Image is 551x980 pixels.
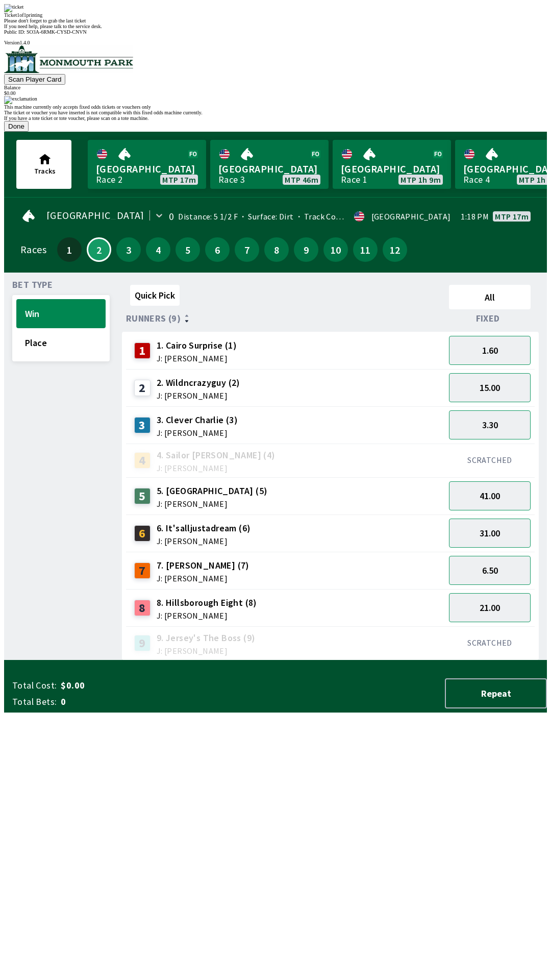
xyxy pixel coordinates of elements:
div: 9 [134,635,151,651]
button: Tracks [16,140,71,189]
div: Please don't forget to grab the last ticket [4,18,547,23]
div: Fixed [445,313,535,324]
div: SCRATCHED [449,455,531,465]
span: 4. Sailor [PERSON_NAME] (4) [157,449,275,462]
div: 6 [134,525,151,542]
span: J: [PERSON_NAME] [157,354,237,362]
span: [GEOGRAPHIC_DATA] [341,162,443,176]
div: $ 0.00 [4,90,547,96]
button: 15.00 [449,373,531,402]
button: 21.00 [449,593,531,622]
span: 5. [GEOGRAPHIC_DATA] (5) [157,484,268,498]
span: 3.30 [482,419,498,431]
span: J: [PERSON_NAME] [157,647,256,655]
button: 1 [57,237,82,262]
span: 1 [60,246,79,253]
span: 5 [178,246,197,253]
button: 5 [176,237,200,262]
span: 15.00 [480,382,500,394]
div: 8 [134,600,151,616]
span: J: [PERSON_NAME] [157,574,249,582]
span: 1.60 [482,345,498,356]
span: 41.00 [480,490,500,502]
div: Race 2 [96,176,122,184]
div: Races [20,246,46,254]
span: 1:18 PM [461,212,489,220]
span: Repeat [454,688,538,699]
span: J: [PERSON_NAME] [157,611,257,620]
button: 10 [323,237,348,262]
a: [GEOGRAPHIC_DATA]Race 1MTP 1h 9m [333,140,451,189]
span: 9 [296,246,316,253]
span: 6 [208,246,227,253]
span: [GEOGRAPHIC_DATA] [96,162,198,176]
span: [GEOGRAPHIC_DATA] [218,162,320,176]
span: 7 [237,246,257,253]
button: Repeat [445,678,547,708]
div: The ticket or voucher you have inserted is not compatible with this fixed odds machine currently. [4,110,547,115]
span: 0 [61,696,221,708]
span: 3 [119,246,138,253]
span: Track Condition: Firm [294,211,384,222]
span: Place [25,337,97,349]
img: exclamation [4,96,37,104]
button: 41.00 [449,481,531,510]
span: If you need help, please talk to the service desk. [4,23,102,29]
span: Total Bets: [12,696,57,708]
button: 6.50 [449,556,531,585]
span: Quick Pick [135,289,175,301]
span: 4 [148,246,168,253]
button: All [449,285,531,309]
div: [GEOGRAPHIC_DATA] [371,212,451,220]
span: 7. [PERSON_NAME] (7) [157,559,249,572]
button: 4 [146,237,170,262]
span: Surface: Dirt [238,211,294,222]
span: J: [PERSON_NAME] [157,464,275,472]
span: 9. Jersey's The Boss (9) [157,631,256,645]
span: J: [PERSON_NAME] [157,537,251,545]
span: J: [PERSON_NAME] [157,500,268,508]
div: 1 [134,342,151,359]
div: 0 [169,212,174,220]
span: 11 [356,246,375,253]
button: Done [4,121,29,132]
div: 4 [134,452,151,469]
button: 2 [87,237,111,262]
span: Total Cost: [12,679,57,692]
span: 2 [90,247,108,252]
button: 31.00 [449,519,531,548]
div: This machine currently only accepts fixed odds tickets or vouchers only [4,104,547,110]
span: 6.50 [482,565,498,576]
button: 3 [116,237,141,262]
button: 7 [235,237,259,262]
div: Version 1.4.0 [4,40,547,45]
span: 1. Cairo Surprise (1) [157,339,237,352]
span: Win [25,308,97,320]
div: Race 1 [341,176,367,184]
span: 8 [267,246,286,253]
span: 3. Clever Charlie (3) [157,413,238,427]
span: MTP 17m [162,176,196,184]
span: Runners (9) [126,314,181,323]
button: Scan Player Card [4,74,65,85]
img: venue logo [4,45,133,73]
span: Tracks [34,166,56,176]
span: SO3A-6RMK-CYSD-CNVN [27,29,87,35]
button: 3.30 [449,410,531,439]
span: 31.00 [480,527,500,539]
button: 8 [264,237,289,262]
span: MTP 1h 9m [400,176,441,184]
span: 6. It'salljustadream (6) [157,522,251,535]
span: [GEOGRAPHIC_DATA] [46,211,144,219]
div: Runners (9) [126,313,445,324]
div: Race 4 [463,176,490,184]
a: [GEOGRAPHIC_DATA]Race 2MTP 17m [88,140,206,189]
div: 3 [134,417,151,433]
div: Race 3 [218,176,245,184]
span: 21.00 [480,602,500,614]
span: Fixed [476,314,500,323]
button: 6 [205,237,230,262]
button: 9 [294,237,318,262]
span: MTP 46m [285,176,318,184]
span: MTP 17m [495,212,529,220]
